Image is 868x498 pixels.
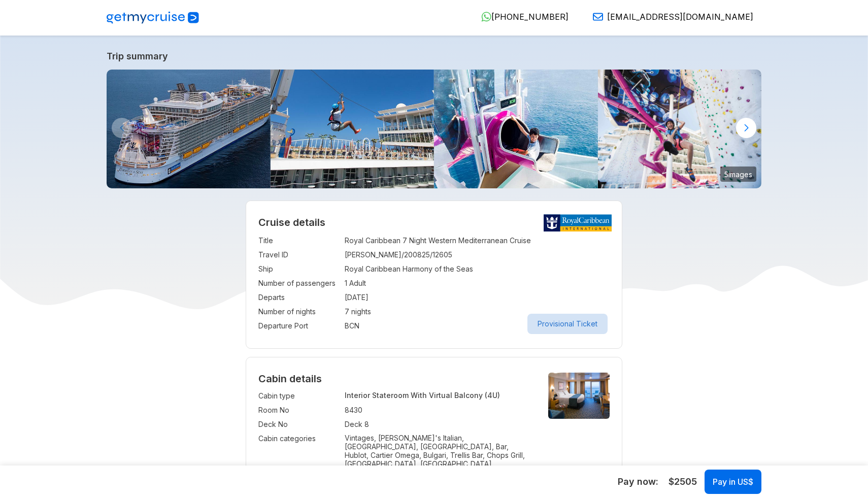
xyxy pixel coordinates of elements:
[258,389,340,403] td: Cabin type
[345,391,531,400] p: Interior Stateroom With Virtual Balcony
[340,431,345,479] td: :
[527,314,608,334] button: Provisional Ticket
[340,234,345,248] td: :
[258,373,610,385] h4: Cabin details
[434,70,598,188] img: kid-starting-the-ultimate-abyss-slide-ride.jpg
[340,290,345,305] td: :
[258,305,340,319] td: Number of nights
[345,262,610,276] td: Royal Caribbean Harmony of the Seas
[340,403,345,417] td: :
[345,403,531,417] td: 8430
[593,12,603,22] img: Email
[345,290,610,305] td: [DATE]
[271,70,435,188] img: zip-line-woman-day-activity-horizontal.jpg
[607,12,753,22] span: [EMAIL_ADDRESS][DOMAIN_NAME]
[340,248,345,262] td: :
[618,476,658,488] h5: Pay now:
[720,167,756,182] small: 5 images
[340,305,345,319] td: :
[258,276,340,290] td: Number of passengers
[345,417,531,431] td: Deck 8
[340,262,345,276] td: :
[491,12,569,22] span: [PHONE_NUMBER]
[705,470,761,494] button: Pay in US$
[340,389,345,403] td: :
[258,431,340,479] td: Cabin categories
[258,216,610,228] h2: Cruise details
[258,234,340,248] td: Title
[598,70,762,188] img: harmony-rockwall-rock-climbing-girl.jpg
[345,234,610,248] td: Royal Caribbean 7 Night Western Mediterranean Cruise
[258,248,340,262] td: Travel ID
[258,262,340,276] td: Ship
[345,305,610,319] td: 7 nights
[473,12,569,22] a: [PHONE_NUMBER]
[258,319,340,333] td: Departure Port
[340,319,345,333] td: :
[107,51,761,61] a: Trip summary
[481,12,491,22] img: WhatsApp
[340,276,345,290] td: :
[345,319,610,333] td: BCN
[258,403,340,417] td: Room No
[485,391,500,400] span: (4U)
[345,434,531,477] p: Vintages, [PERSON_NAME]'s Italian, [GEOGRAPHIC_DATA], [GEOGRAPHIC_DATA], Bar, Hublot, Cartier Ome...
[345,276,610,290] td: 1 Adult
[585,12,753,22] a: [EMAIL_ADDRESS][DOMAIN_NAME]
[258,417,340,431] td: Deck No
[258,290,340,305] td: Departs
[345,248,610,262] td: [PERSON_NAME]/200825/12605
[669,475,697,488] span: $ 2505
[340,417,345,431] td: :
[107,70,271,188] img: harmony-aerial-shot.jpg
